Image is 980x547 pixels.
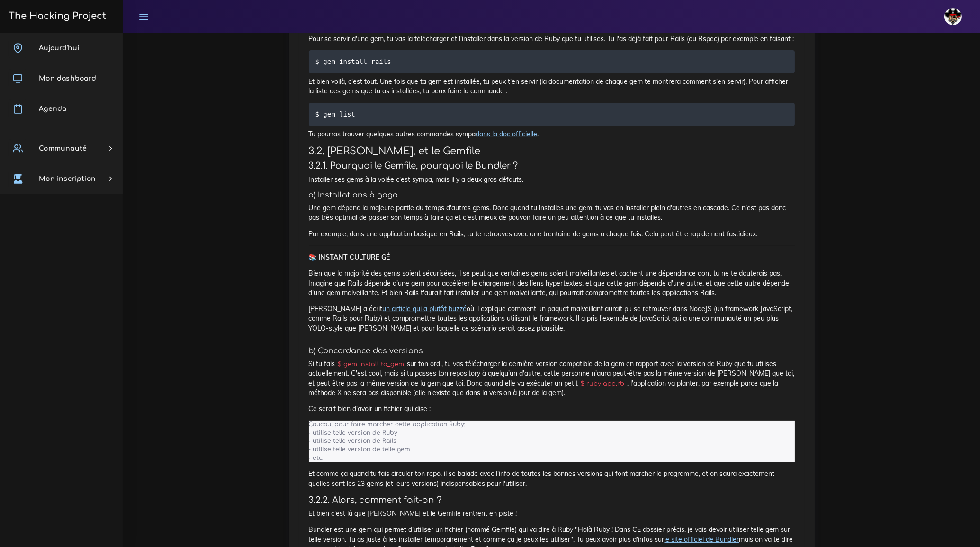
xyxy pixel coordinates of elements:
h4: 3.2.1. Pourquoi le Gemfile, pourquoi le Bundler ? [309,161,795,171]
code: $ gem install rails [315,56,394,67]
code: $ gem install ta_gem [335,359,407,369]
h3: The Hacking Project [6,11,106,21]
h5: a) Installations à gogo [309,191,795,200]
p: Et bien voilà, c'est tout. Une fois que ta gem est installée, tu peux t'en servir (la documentati... [309,77,795,96]
span: Communauté [39,145,87,152]
code: $ gem list [315,109,358,119]
p: [PERSON_NAME] a écrit où il explique comment un paquet malveillant aurait pu se retrouver dans No... [309,304,795,333]
a: dans la doc officielle [476,130,538,138]
p: Tu pourras trouver quelques autres commandes sympa . [309,129,795,139]
p: Si tu fais sur ton ordi, tu vas télécharger la dernière version compatible de la gem en rapport a... [309,359,795,397]
strong: 📚 INSTANT CULTURE GÉ [309,253,390,261]
h5: b) Concordance des versions [309,347,795,356]
h4: 3.2.2. Alors, comment fait-on ? [309,495,795,505]
p: Par exemple, dans une application basique en Rails, tu te retrouves avec une trentaine de gems à ... [309,229,795,239]
a: le site officiel de Bundler [665,535,739,544]
span: Aujourd'hui [39,45,79,52]
p: Et bien c'est là que [PERSON_NAME] et le Gemfile rentrent en piste ! [309,509,795,518]
code: Coucou, pour faire marcher cette application Ruby: - utilise telle version de Ruby - utilise tell... [309,420,466,463]
code: $ ruby app.rb [578,379,627,388]
img: avatar [944,8,962,25]
p: Pour se servir d'une gem, tu vas la télécharger et l'installer dans la version de Ruby que tu uti... [309,34,795,44]
a: un article qui a plutôt buzzé [383,305,467,313]
p: Et comme ça quand tu fais circuler ton repo, il se balade avec l'info de toutes les bonnes versio... [309,469,795,488]
span: Mon dashboard [39,75,96,82]
p: Bien que la majorité des gems soient sécurisées, il se peut que certaines gems soient malveillant... [309,269,795,297]
h3: 3.2. [PERSON_NAME], et le Gemfile [309,145,795,157]
span: Mon inscription [39,175,96,182]
span: Agenda [39,105,66,112]
p: Installer ses gems à la volée c'est sympa, mais il y a deux gros défauts. [309,175,795,184]
p: Une gem dépend la majeure partie du temps d'autres gems. Donc quand tu installes une gem, tu vas ... [309,203,795,223]
p: Ce serait bien d'avoir un fichier qui dise : [309,404,795,413]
